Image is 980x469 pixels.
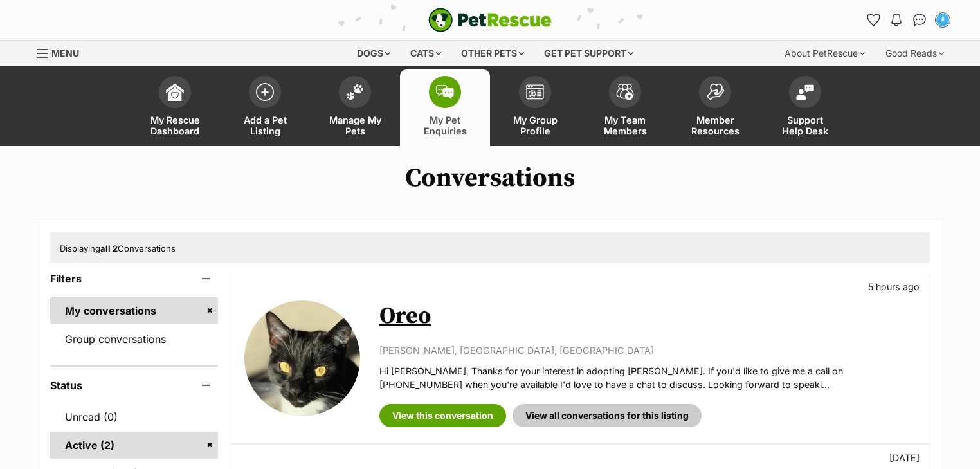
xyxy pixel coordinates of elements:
[37,41,88,64] a: Menu
[146,115,204,136] span: My Rescue Dashboard
[686,115,744,136] span: Member Resources
[379,344,916,357] p: [PERSON_NAME], [GEOGRAPHIC_DATA], [GEOGRAPHIC_DATA]
[428,8,552,32] a: PetRescue
[526,84,544,100] img: group-profile-icon-3fa3cf56718a62981997c0bc7e787c4b2cf8bcc04b72c1350f741eb67cf2f40e.svg
[379,364,916,392] p: Hi [PERSON_NAME], Thanks for your interest in adopting [PERSON_NAME]. If you'd like to give me a ...
[868,280,920,293] p: 5 hours ago
[236,115,294,136] span: Add a Pet Listing
[760,69,850,146] a: Support Help Desk
[50,297,218,324] a: My conversations
[913,14,927,26] img: chat-41dd97257d64d25036548639549fe6c8038ab92f7586957e7f3b1b290dea8141.svg
[50,326,218,353] a: Group conversations
[379,404,506,427] a: View this conversation
[416,115,474,136] span: My Pet Enquiries
[51,48,79,59] span: Menu
[379,302,431,331] a: Oreo
[428,8,552,32] img: logo-e224e6f780fb5917bec1dbf3a21bbac754714ae5b6737aabdf751b685950b380.svg
[936,14,949,26] img: Daniel Lewis profile pic
[346,84,364,100] img: manage-my-pets-icon-02211641906a0b7f246fdf0571729dbe1e7629f14944591b6c1af311fb30b64b.svg
[490,69,580,146] a: My Group Profile
[50,380,218,391] header: Status
[60,243,176,253] span: Displaying Conversations
[400,69,490,146] a: My Pet Enquiries
[166,83,184,101] img: dashboard-icon-eb2f2d2d3e046f16d808141f083e7271f6b2e854fb5c12c21221c1fb7104beca.svg
[863,10,884,30] a: Favourites
[130,69,220,146] a: My Rescue Dashboard
[220,69,310,146] a: Add a Pet Listing
[452,41,533,66] div: Other pets
[506,115,564,136] span: My Group Profile
[670,69,760,146] a: Member Resources
[436,85,454,99] img: pet-enquiries-icon-7e3ad2cf08bfb03b45e93fb7055b45f3efa6380592205ae92323e6603595dc1f.svg
[244,300,360,416] img: Oreo
[932,10,953,30] button: My account
[891,14,902,26] img: notifications-46538b983faf8c2785f20acdc204bb7945ddae34d4c08c2a6579f10ce5e182be.svg
[886,10,907,30] button: Notifications
[909,10,930,30] a: Conversations
[348,41,399,66] div: Dogs
[796,84,814,100] img: help-desk-icon-fdf02630f3aa405de69fd3d07c3f3aa587a6932b1a1747fa1d2bba05be0121f9.svg
[50,403,218,430] a: Unread (0)
[889,451,920,464] p: [DATE]
[616,84,634,100] img: team-members-icon-5396bd8760b3fe7c0b43da4ab00e1e3bb1a5d9ba89233759b79545d2d3fc5d0d.svg
[401,41,450,66] div: Cats
[50,432,218,459] a: Active (2)
[535,41,642,66] div: Get pet support
[580,69,670,146] a: My Team Members
[256,83,274,101] img: add-pet-listing-icon-0afa8454b4691262ce3f59096e99ab1cd57d4a30225e0717b998d2c9b9846f56.svg
[50,273,218,284] header: Filters
[706,83,724,100] img: member-resources-icon-8e73f808a243e03378d46382f2149f9095a855e16c252ad45f914b54edf8863c.svg
[310,69,400,146] a: Manage My Pets
[596,115,654,136] span: My Team Members
[513,404,702,427] a: View all conversations for this listing
[776,41,874,66] div: About PetRescue
[863,10,953,30] ul: Account quick links
[100,243,118,253] strong: all 2
[776,115,834,136] span: Support Help Desk
[326,115,384,136] span: Manage My Pets
[876,41,953,66] div: Good Reads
